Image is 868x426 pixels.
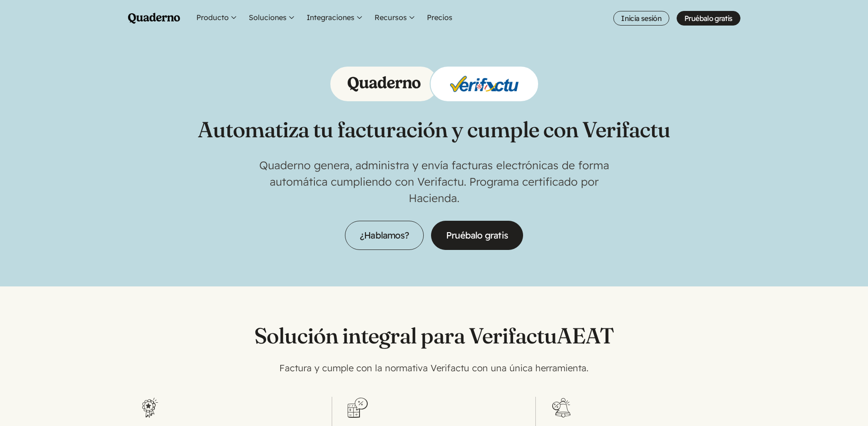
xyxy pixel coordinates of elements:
[198,117,670,142] h1: Automatiza tu facturación y cumple con Verifactu
[677,11,740,26] a: Pruébalo gratis
[431,221,523,250] a: Pruébalo gratis
[448,73,521,95] img: Logo of Verifactu
[348,76,421,92] img: Logo of Quaderno
[252,361,616,375] p: Factura y cumple con la normativa Verifactu con una única herramienta.
[345,221,424,250] a: ¿Hablamos?
[139,323,729,348] h2: Solución integral para Verifactu
[557,322,614,349] abbr: Agencia Estatal de Administración Tributaria
[252,157,616,206] p: Quaderno genera, administra y envía facturas electrónicas de forma automática cumpliendo con Veri...
[613,11,669,26] a: Inicia sesión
